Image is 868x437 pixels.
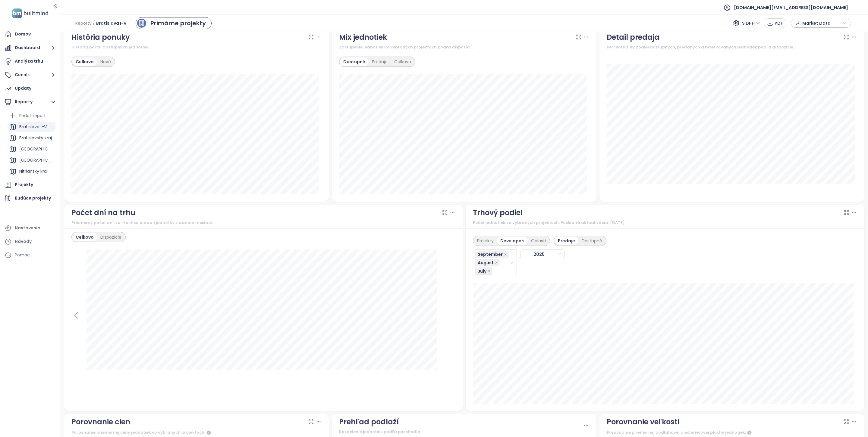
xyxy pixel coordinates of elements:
[3,179,57,191] a: Projekty
[3,28,57,40] a: Domov
[8,122,55,132] div: Bratislava I-V
[497,237,528,245] div: Developeri
[607,416,679,428] div: Porovnanie veľkosti
[15,251,30,259] div: Pomoc
[369,57,391,66] div: Predaje
[474,237,497,245] div: Projekty
[764,18,786,28] button: PDF
[3,192,57,204] a: Budúce projekty
[8,133,55,143] div: Bratislavský kraj
[97,57,114,66] div: Nové
[8,156,55,165] div: [GEOGRAPHIC_DATA]
[71,44,322,50] div: História počtu dostupných jednotiek.
[555,237,578,245] div: Predaje
[3,249,57,261] div: Pomoc
[19,112,46,119] div: Pridať report
[3,236,57,248] a: Návody
[71,220,456,226] div: Priemerný počet dní, za ktoré sa predali jednotky v danom mesiaci.
[340,57,369,66] div: Dostupné
[97,233,125,241] div: Dispozície
[578,237,605,245] div: Dostupné
[3,42,57,54] button: Dashboard
[775,20,783,26] span: PDF
[15,57,43,65] div: Analýza trhu
[8,111,55,121] div: Pridať report
[72,57,97,66] div: Celkovo
[734,0,848,15] span: [DOMAIN_NAME][EMAIL_ADDRESS][DOMAIN_NAME]
[96,18,127,29] span: Bratislava I-V
[504,253,507,256] span: close
[794,19,848,28] div: button
[8,144,55,154] div: [GEOGRAPHIC_DATA]
[71,32,130,43] div: História ponuky
[15,224,40,232] div: Nastavenia
[528,237,549,245] div: Oblasti
[71,207,135,218] div: Počet dní na trhu
[495,261,498,264] span: close
[19,123,47,131] div: Bratislava I-V
[391,57,414,66] div: Celkovo
[3,55,57,67] a: Analýza trhu
[339,32,387,43] div: Mix jednotiek
[475,251,508,258] span: September
[75,18,92,29] span: Reporty
[93,18,95,29] span: /
[15,194,51,202] div: Budúce projekty
[742,19,760,28] span: S DPH
[607,44,857,50] div: Percentuálny podiel dostupných, predaných a rezervovaných jednotiek podľa dispozície.
[8,167,55,176] div: Nitriansky kraj
[15,238,32,245] div: Návody
[607,429,857,436] div: Porovnanie priemernej podlahovej a exteriérovej plochy jednotiek.
[478,251,503,258] span: September
[488,270,491,273] span: close
[150,19,206,28] div: Primárne projekty
[802,19,841,28] span: Market Data
[607,32,659,43] div: Detail predaja
[3,82,57,95] a: Updaty
[71,416,130,428] div: Porovnanie cien
[10,7,50,20] img: logo
[475,259,499,266] span: August
[19,168,48,175] div: Nitriansky kraj
[19,157,54,164] div: [GEOGRAPHIC_DATA]
[72,233,97,241] div: Celkovo
[339,44,589,50] div: Zastúpenie jednotiek vo vybraných projektoch podľa dispozícií.
[3,96,57,108] button: Reporty
[475,268,492,275] span: July
[19,145,54,153] div: [GEOGRAPHIC_DATA]
[15,181,33,188] div: Projekty
[71,429,322,436] div: Porovnanie priemernej ceny jednotiek vo vybraných projektoch.
[473,220,857,226] div: Počet jednotiek vo vybraných projektoch. Posledná aktualizácia: [DATE]
[473,207,523,218] div: Trhový podiel
[15,85,31,92] div: Updaty
[478,268,486,274] span: July
[19,134,52,142] div: Bratislavský kraj
[15,30,31,38] div: Domov
[339,416,399,428] div: Prehľad podlaží
[3,222,57,234] a: Nastavenia
[3,69,57,81] button: Cenník
[136,17,212,29] a: primary
[339,429,583,435] div: Rozdelenie jednotiek podľa poschodia.
[478,259,494,266] span: August
[523,250,561,259] span: 2025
